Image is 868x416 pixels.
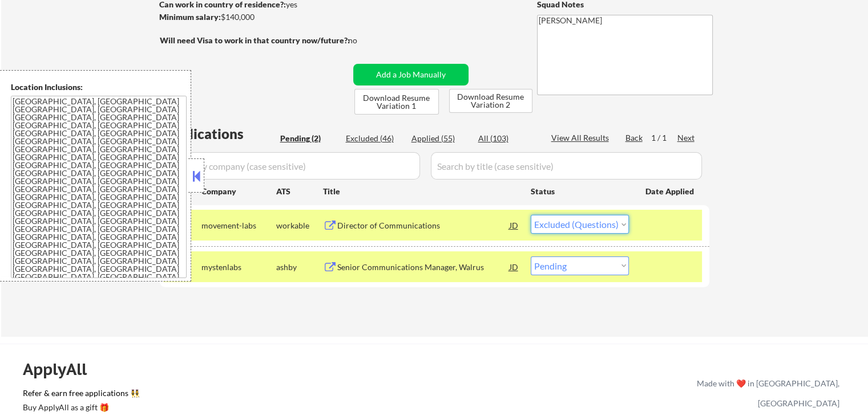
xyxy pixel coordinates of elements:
div: ApplyAll [23,360,100,379]
strong: Minimum salary: [159,12,221,22]
div: Senior Communications Manager, Walrus [337,262,510,273]
input: Search by title (case sensitive) [431,152,702,180]
div: View All Results [551,132,612,144]
div: no [348,35,381,46]
div: Made with ❤️ in [GEOGRAPHIC_DATA], [GEOGRAPHIC_DATA] [692,373,839,413]
div: JD [508,215,520,235]
div: Buy ApplyAll as a gift 🎁 [23,403,137,411]
div: Next [677,132,696,144]
div: ashby [276,262,323,273]
div: Company [201,186,276,197]
div: All (103) [478,133,535,144]
div: Excluded (46) [346,133,403,144]
div: Date Applied [645,186,696,197]
div: ATS [276,186,323,197]
a: Buy ApplyAll as a gift 🎁 [23,401,137,415]
div: Back [625,132,644,144]
div: 1 / 1 [651,132,677,144]
div: Status [531,181,629,201]
div: Applied (55) [411,133,469,144]
div: JD [508,256,520,277]
div: movement-labs [201,220,276,231]
button: Add a Job Manually [353,64,469,85]
div: $140,000 [159,11,349,23]
input: Search by company (case sensitive) [163,152,420,180]
strong: Will need Visa to work in that country now/future?: [160,35,350,45]
div: workable [276,220,323,231]
div: Location Inclusions: [11,81,187,93]
div: Pending (2) [280,133,337,144]
div: Applications [163,127,276,141]
div: mystenlabs [201,262,276,273]
button: Download Resume Variation 1 [354,89,439,115]
div: Director of Communications [337,220,510,231]
button: Download Resume Variation 2 [449,89,532,113]
a: Refer & earn free applications 👯‍♀️ [23,389,458,401]
div: Title [323,186,520,197]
